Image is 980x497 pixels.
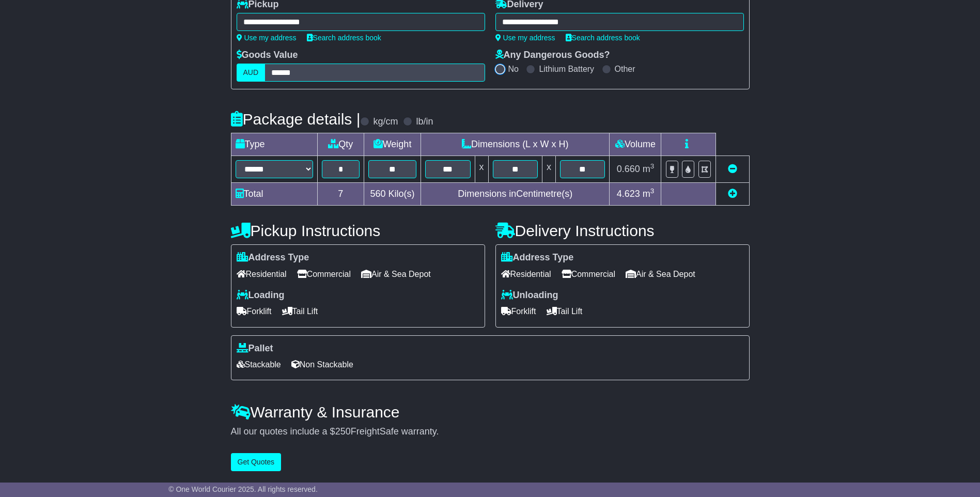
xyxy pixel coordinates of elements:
[650,187,655,195] sup: 3
[373,116,398,128] label: kg/cm
[501,266,551,282] span: Residential
[495,50,610,61] label: Any Dangerous Goods?
[643,189,655,199] span: m
[237,252,309,263] label: Address Type
[547,303,583,319] span: Tail Lift
[508,64,519,74] label: No
[610,133,661,156] td: Volume
[416,116,433,128] label: lb/in
[421,183,610,206] td: Dimensions in Centimetre(s)
[231,111,361,128] h4: Package details |
[421,133,610,156] td: Dimensions (L x W x H)
[617,164,640,174] span: 0.660
[501,290,558,301] label: Unloading
[364,183,421,206] td: Kilo(s)
[237,303,272,319] span: Forklift
[501,303,536,319] span: Forklift
[168,485,318,493] span: © One World Courier 2025. All rights reserved.
[237,290,285,301] label: Loading
[282,303,318,319] span: Tail Lift
[626,266,695,282] span: Air & Sea Depot
[231,426,750,438] div: All our quotes include a $ FreightSafe warranty.
[307,34,381,42] a: Search address book
[237,50,298,61] label: Goods Value
[364,133,421,156] td: Weight
[237,64,266,82] label: AUD
[495,222,750,239] h4: Delivery Instructions
[566,34,640,42] a: Search address book
[615,64,635,74] label: Other
[501,252,574,263] label: Address Type
[231,133,317,156] td: Type
[231,403,750,421] h4: Warranty & Insurance
[539,64,594,74] label: Lithium Battery
[297,266,351,282] span: Commercial
[542,156,555,183] td: x
[291,356,353,372] span: Non Stackable
[335,426,351,437] span: 250
[728,164,737,174] a: Remove this item
[361,266,431,282] span: Air & Sea Depot
[495,34,555,42] a: Use my address
[231,183,317,206] td: Total
[231,453,282,471] button: Get Quotes
[237,34,297,42] a: Use my address
[643,164,655,174] span: m
[237,266,287,282] span: Residential
[562,266,615,282] span: Commercial
[475,156,488,183] td: x
[237,356,281,372] span: Stackable
[728,189,737,199] a: Add new item
[317,133,364,156] td: Qty
[370,189,386,199] span: 560
[237,343,273,354] label: Pallet
[317,183,364,206] td: 7
[231,222,485,239] h4: Pickup Instructions
[650,162,655,170] sup: 3
[617,189,640,199] span: 4.623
